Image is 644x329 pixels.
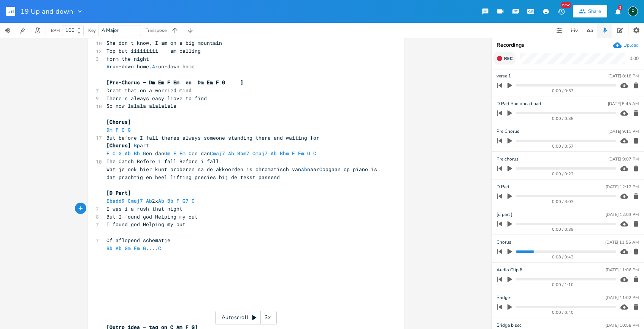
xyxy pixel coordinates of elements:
[610,5,625,18] button: 2
[173,150,176,157] span: F
[496,211,512,218] span: [d part ]
[106,221,186,228] span: I found god Helping my out
[280,150,289,157] span: Bbm
[106,197,125,204] span: Ebadd9
[106,63,109,70] span: A
[106,63,195,70] span: run-down home. run-down home
[496,322,522,329] span: Bridge b sec
[134,245,140,252] span: Fm
[106,197,198,204] span: 2x
[298,150,304,157] span: Fm
[146,28,167,33] div: Transpose
[106,95,207,102] span: There's always easy liove to find
[146,197,152,204] span: Ab
[510,116,616,121] div: 0:00 / 0:38
[605,240,639,244] div: [DATE] 11:56 AM
[106,126,113,133] span: Dm
[116,126,119,133] span: F
[618,5,622,10] div: 2
[493,52,516,65] button: Rec
[125,150,131,157] span: Ab
[630,56,639,61] div: 0:00
[164,150,170,157] span: Gm
[510,227,616,231] div: 0:00 / 0:39
[106,189,131,196] span: [D Part]
[158,245,161,252] span: C
[606,213,639,217] div: [DATE] 12:03 PM
[588,8,601,15] div: Share
[106,47,201,54] span: Top but iiiiiiiii am calling
[192,197,195,204] span: C
[496,294,510,301] span: Bridge
[606,268,639,272] div: [DATE] 11:06 PM
[628,6,638,16] div: Piepo
[510,144,616,148] div: 0:00 / 0:57
[179,150,186,157] span: Fm
[608,74,639,78] div: [DATE] 8:18 PM
[134,150,140,157] span: Bb
[106,245,113,252] span: Bb
[301,166,307,173] span: Ab
[106,166,380,181] span: Wat je ook hier kunt proberen na de akkoorden is chromatisch van naar opgaan op piano is dat prac...
[496,43,639,48] div: Recordings
[228,150,234,157] span: Ab
[152,63,155,70] span: A
[88,28,96,33] div: Key
[106,39,222,46] span: She don't know, I am on a big mountain
[215,311,277,324] div: Autoscroll
[176,197,179,204] span: F
[106,150,109,157] span: F
[237,150,249,157] span: Bbm7
[106,134,319,141] span: But before I fall theres always someone standing there and waiting for
[128,197,143,204] span: Cmaj7
[606,185,639,189] div: [DATE] 12:17 PM
[554,5,569,18] button: New
[313,150,316,157] span: C
[106,237,170,244] span: Of aflopend schematje
[608,157,639,161] div: [DATE] 9:07 PM
[606,296,639,300] div: [DATE] 11:02 PM
[510,283,616,287] div: 0:00 / 1:10
[496,156,519,163] span: Pre chorus
[606,323,639,327] div: [DATE] 10:58 PM
[510,172,616,176] div: 0:00 / 0:22
[119,150,122,157] span: G
[252,150,268,157] span: Cmaj7
[561,2,571,8] div: New
[122,126,125,133] span: C
[106,142,149,149] span: part
[106,87,192,94] span: Dremt that on a worried mind
[125,245,131,252] span: Gm
[608,102,639,106] div: [DATE] 8:45 AM
[510,89,616,93] div: 0:00 / 0:53
[189,150,192,157] span: C
[496,239,511,246] span: Chorus
[182,197,189,204] span: G7
[608,129,639,134] div: [DATE] 9:11 PM
[510,310,616,315] div: 0:00 / 0:40
[21,8,73,15] span: 19 Up and down
[167,197,173,204] span: Bb
[106,205,182,212] span: I was i a rush that night
[143,245,146,252] span: G
[106,102,176,109] span: So now lalala alalalala
[510,200,616,204] div: 0:00 / 3:03
[628,3,638,20] button: P
[106,118,131,125] span: [Chorus]
[106,55,149,62] span: form the night
[51,28,60,33] div: BPM
[319,166,322,173] span: C
[623,42,639,48] div: Upload
[504,56,512,61] span: Rec
[510,255,616,259] div: 0:08 / 0:43
[106,79,243,86] span: [Pre-Chorus – Dm Em F Em en Dm Em F G ]
[116,245,122,252] span: Ab
[292,150,295,157] span: F
[613,41,639,49] button: Upload
[134,142,137,149] span: B
[102,27,119,34] span: A Major
[106,150,322,157] span: en dan en dan
[496,183,509,190] span: D Part
[496,100,541,107] span: D Part Radiohead part
[106,142,131,149] span: [Chorus]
